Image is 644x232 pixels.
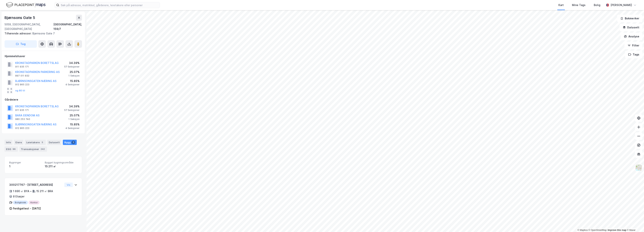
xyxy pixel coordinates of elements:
div: Bolig [594,3,600,7]
div: 1 [9,164,42,169]
div: 34.39% [64,61,80,65]
div: 15.85% [65,79,80,83]
img: logo.f888ab2527a4732fd821a326f86c7f29.svg [6,2,46,8]
div: 1 690 ㎡ BYA [13,189,29,193]
div: 96 [12,147,16,151]
span: Bygninger [9,161,42,164]
div: 57 Seksjoner [64,65,80,68]
div: Bygg [63,140,77,145]
div: 15 211 ㎡ [45,164,77,169]
div: 57 Seksjoner [64,109,80,112]
input: Søk på adresse, matrikkel, gårdeiere, leietakere eller personer [59,2,160,8]
div: 1 [71,140,75,144]
button: Vis [64,183,73,187]
button: Tags [625,51,642,58]
div: [PERSON_NAME] [611,3,632,7]
a: Mapbox [577,229,588,231]
div: 912 865 223 [15,83,29,86]
button: Tag [5,40,37,48]
div: 897 011 832 [15,74,29,77]
iframe: Chat Widget [625,214,644,232]
div: Kontrollprogram for chat [625,214,644,232]
span: Bygget bygningsområde [45,161,77,164]
div: 912 865 223 [15,127,29,130]
img: Z [635,164,642,171]
div: Datasett [47,140,61,145]
div: 25.07% [68,113,80,118]
div: Transaksjoner [19,146,47,152]
div: Leietakere [25,140,46,145]
div: 4 Seksjoner [65,83,80,86]
div: Info [5,140,12,145]
button: Datasett [620,24,642,31]
a: Improve this map [608,229,626,231]
div: 911 935 171 [15,65,29,68]
div: • [30,190,32,193]
div: Gårdeiere [5,97,82,102]
div: Bjørnsons Gate 7 [5,31,79,36]
div: Hjemmelshaver [5,54,82,58]
div: Bjørnsons Gate 5 [5,15,36,21]
div: 911 935 171 [15,109,29,112]
button: Analyse [621,33,642,40]
div: ESG [5,146,18,152]
div: 8 Etasjer [13,194,24,199]
div: 980 253 740 [15,118,30,121]
div: [GEOGRAPHIC_DATA], 159/7 [53,22,82,31]
div: 1 Seksjon [68,74,80,77]
div: 15.85% [65,122,80,127]
div: Eiere [14,140,23,145]
div: Ferdigattest - [DATE] [13,206,41,211]
div: 15 211 ㎡ BRA [36,189,53,193]
div: 300217767 - [STREET_ADDRESS] [9,183,63,187]
button: Filter [624,42,642,49]
div: 242 [40,147,46,151]
span: Tilhørende adresser: [5,32,32,35]
div: 34.39% [64,104,80,109]
a: OpenStreetMap [589,229,607,231]
div: 5 [40,140,44,144]
div: Kart [558,3,564,7]
div: Mine Tags [572,3,586,7]
div: 5059, [GEOGRAPHIC_DATA], [GEOGRAPHIC_DATA] [5,22,53,31]
div: 1 Seksjon [68,118,80,121]
button: Bokmerker [617,15,642,22]
div: 25.07% [68,70,80,74]
div: 4 Seksjoner [65,127,80,130]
